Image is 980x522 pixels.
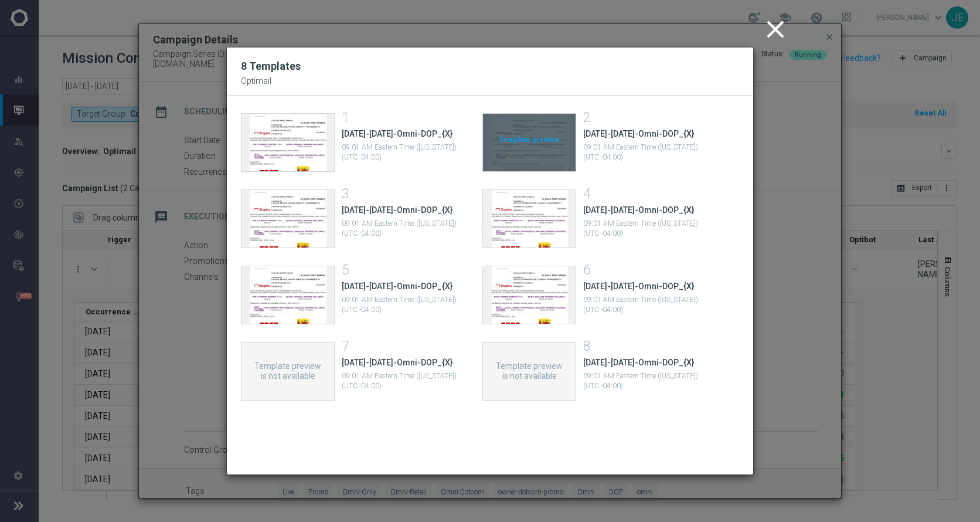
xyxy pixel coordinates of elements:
div: 09:01 AM Eastern Time ([US_STATE]) (UTC -04:00) [342,143,465,162]
div: 09:01 AM Eastern Time ([US_STATE]) (UTC -04:00) [583,219,706,239]
div: 7 [342,342,465,352]
div: 6 [583,266,706,276]
div: 09:01 AM Eastern Time ([US_STATE]) (UTC -04:00) [583,371,706,391]
h2: 8 Templates [241,59,739,73]
div: Optimail [241,76,739,86]
span: [DATE]-[DATE]-Omni-DOP_{X} [342,205,452,215]
button: close [759,12,795,48]
div: 8 [583,342,706,352]
div: 09:01 AM Eastern Time ([US_STATE]) (UTC -04:00) [342,371,465,391]
div: 3 [342,189,465,199]
span: [DATE]-[DATE]-Omni-DOP_{X} [583,129,694,139]
span: [DATE]-[DATE]-Omni-DOP_{X} [583,282,694,291]
span: [DATE]-[DATE]-Omni-DOP_{X} [342,129,452,139]
span: Template preview is not available [494,361,564,381]
span: [DATE]-[DATE]-Omni-DOP_{X} [342,282,452,291]
span: [DATE]-[DATE]-Omni-DOP_{X} [342,358,452,368]
div: Template preview [483,114,576,171]
span: Template preview is not available [253,361,323,381]
i: close [761,15,790,44]
span: [DATE]-[DATE]-Omni-DOP_{X} [583,358,694,368]
div: 09:01 AM Eastern Time ([US_STATE]) (UTC -04:00) [583,295,706,315]
span: [DATE]-[DATE]-Omni-DOP_{X} [583,205,694,215]
div: 5 [342,266,465,276]
button: Template preview [482,113,576,172]
div: 1 [342,113,465,123]
div: 09:01 AM Eastern Time ([US_STATE]) (UTC -04:00) [342,295,465,315]
div: 4 [583,189,706,199]
div: 2 [583,113,706,123]
div: 09:01 AM Eastern Time ([US_STATE]) (UTC -04:00) [583,143,706,162]
div: 09:01 AM Eastern Time ([US_STATE]) (UTC -04:00) [342,219,465,239]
